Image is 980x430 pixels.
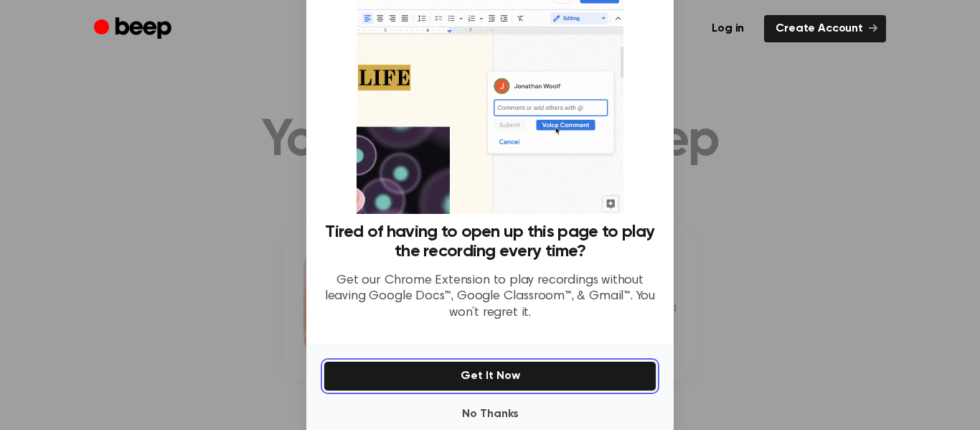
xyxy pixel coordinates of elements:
h3: Tired of having to open up this page to play the recording every time? [324,223,656,261]
button: No Thanks [324,400,656,429]
a: Beep [94,15,175,43]
button: Get It Now [324,361,656,391]
p: Get our Chrome Extension to play recordings without leaving Google Docs™, Google Classroom™, & Gm... [324,273,656,322]
a: Log in [700,15,755,42]
a: Create Account [764,15,886,42]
